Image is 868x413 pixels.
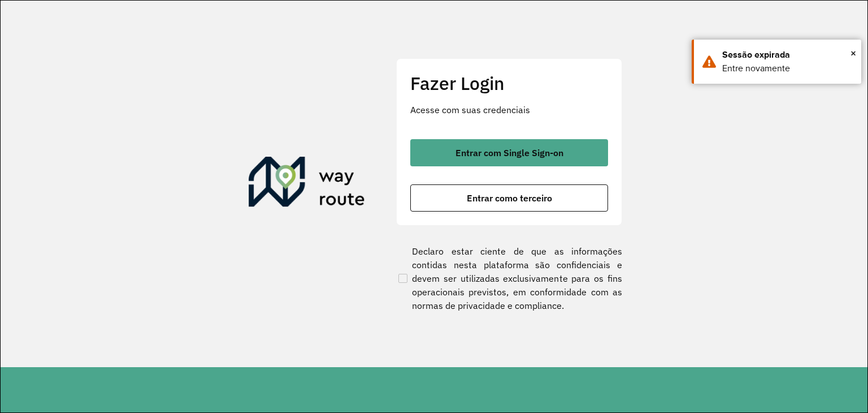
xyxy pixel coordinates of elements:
button: Close [850,45,856,62]
span: Entrar com Single Sign-on [455,148,563,157]
div: Sessão expirada [722,48,853,62]
button: button [410,184,608,212]
div: Entre novamente [722,62,853,75]
span: × [850,45,856,62]
p: Acesse com suas credenciais [410,103,608,117]
label: Declaro estar ciente de que as informações contidas nesta plataforma são confidenciais e devem se... [396,244,622,312]
h2: Fazer Login [410,72,608,94]
img: Roteirizador AmbevTech [249,157,365,211]
span: Entrar como terceiro [467,193,552,203]
button: button [410,139,608,166]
